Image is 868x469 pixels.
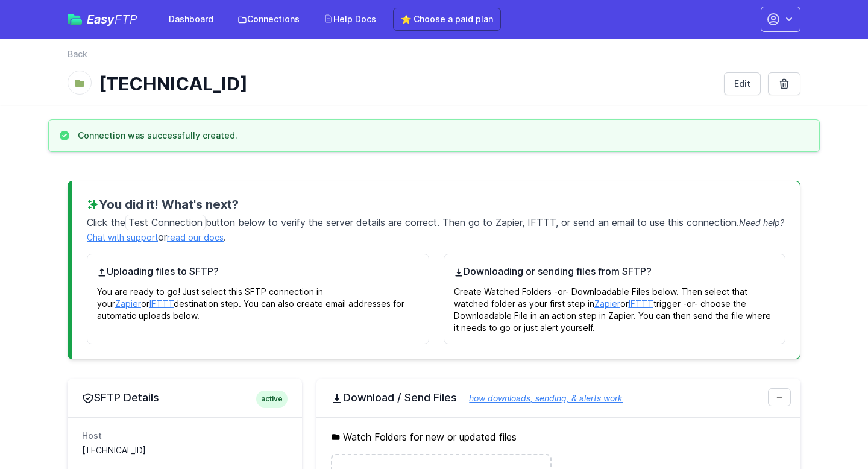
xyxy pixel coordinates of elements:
[97,279,419,322] p: You are ready to go! Just select this SFTP connection in your or destination step. You can also c...
[87,13,137,25] span: Easy
[316,8,383,30] a: Help Docs
[256,391,288,408] span: active
[162,8,221,30] a: Dashboard
[87,232,158,242] a: Chat with support
[115,298,141,309] a: Zapier
[331,430,786,444] h5: Watch Folders for new or updated files
[125,215,206,230] span: Test Connection
[454,264,776,279] h4: Downloading or sending files from SFTP?
[454,279,776,334] p: Create Watched Folders -or- Downloadable Files below. Then select that watched folder as your fir...
[629,298,653,309] a: IFTTT
[115,12,137,27] span: FTP
[594,298,620,309] a: Zapier
[68,48,87,60] a: Back
[82,391,288,405] h2: SFTP Details
[724,72,761,95] a: Edit
[68,13,137,25] a: EasyFTP
[99,73,714,95] h1: [TECHNICAL_ID]
[78,130,237,142] h3: Connection was successfully created.
[457,393,623,403] a: how downloads, sending, & alerts work
[87,213,785,244] p: Click the button below to verify the server details are correct. Then go to Zapier, IFTTT, or sen...
[230,8,307,30] a: Connections
[149,298,174,309] a: IFTTT
[87,196,785,213] h3: You did it! What's next?
[331,391,786,405] h2: Download / Send Files
[739,218,784,228] span: Need help?
[393,8,501,31] a: ⭐ Choose a paid plan
[82,444,288,456] dd: [TECHNICAL_ID]
[68,14,82,25] img: easyftp_logo.png
[68,48,800,68] nav: Breadcrumb
[167,232,224,242] a: read our docs
[82,430,288,442] dt: Host
[97,264,419,279] h4: Uploading files to SFTP?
